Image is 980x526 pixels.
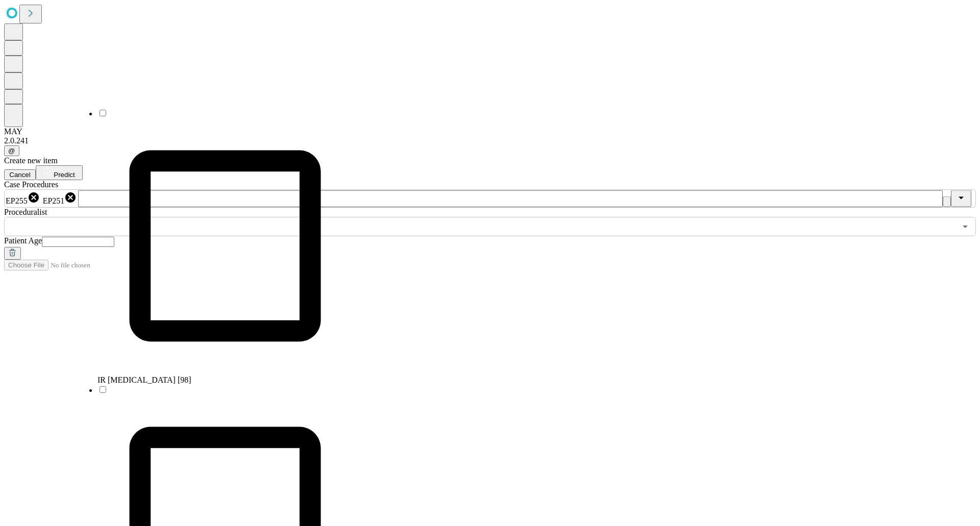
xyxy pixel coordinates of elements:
[4,145,19,156] button: @
[951,190,971,207] button: Close
[54,171,75,179] span: Predict
[4,236,42,245] span: Patient Age
[6,191,40,206] div: EP255
[4,208,47,216] span: Proceduralist
[43,191,77,206] div: EP251
[36,165,83,180] button: Predict
[4,180,58,189] span: Scheduled Procedure
[6,196,28,205] span: EP255
[4,156,58,165] span: Create new item
[4,127,976,136] div: MAY
[4,169,36,180] button: Cancel
[958,219,972,234] button: Open
[43,196,65,205] span: EP251
[97,375,191,384] span: IR [MEDICAL_DATA] [98]
[4,136,976,145] div: 2.0.241
[943,196,951,207] button: Clear
[9,171,31,179] span: Cancel
[8,147,15,155] span: @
